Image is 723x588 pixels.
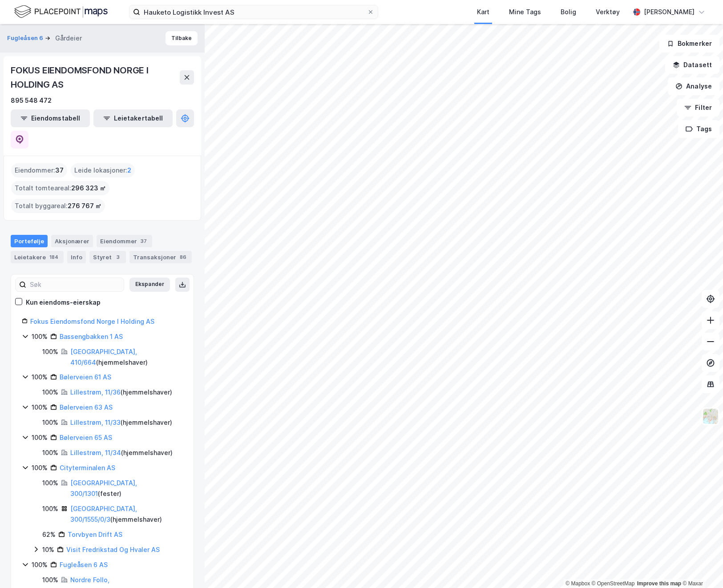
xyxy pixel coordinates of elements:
div: Leietakere [11,251,64,263]
div: 10% [42,544,54,555]
div: Transaksjoner [129,251,192,263]
a: Lillestrøm, 11/36 [70,388,121,396]
span: 296 323 ㎡ [71,183,106,193]
img: Z [702,408,719,425]
div: [PERSON_NAME] [644,7,695,17]
a: Cityterminalen AS [60,464,115,471]
div: ( hjemmelshaver ) [70,346,183,368]
div: ( hjemmelshaver ) [70,387,172,398]
div: Bolig [561,7,576,17]
a: Visit Fredrikstad Og Hvaler AS [66,546,160,553]
iframe: Chat Widget [679,545,723,588]
div: FOKUS EIENDOMSFOND NORGE I HOLDING AS [11,63,180,92]
button: Leietakertabell [93,109,173,127]
div: 100% [32,560,48,570]
div: Eiendommer [97,235,152,247]
span: 2 [127,165,131,176]
a: Lillestrøm, 11/33 [70,419,121,426]
a: Bølerveien 65 AS [60,434,112,441]
div: 100% [42,346,58,357]
div: 184 [48,253,60,262]
a: [GEOGRAPHIC_DATA], 300/1555/0/3 [70,505,137,523]
span: 276 767 ㎡ [68,201,101,211]
a: Fugleåsen 6 AS [60,561,108,568]
div: Aksjonærer [51,235,93,247]
div: 37 [139,237,149,246]
input: Søk [26,278,124,291]
button: Filter [677,99,719,117]
div: 100% [32,432,48,443]
div: Kart [477,7,489,17]
div: 100% [42,503,58,514]
div: 3 [113,253,122,262]
a: Lillestrøm, 11/34 [70,449,121,456]
button: Bokmerker [659,35,719,52]
a: Bølerveien 63 AS [60,403,113,411]
div: Kontrollprogram for chat [679,545,723,588]
a: Bassengbakken 1 AS [60,333,123,340]
button: Tilbake [166,31,198,45]
div: Verktøy [596,7,620,17]
div: Styret [89,251,126,263]
div: Portefølje [11,235,48,247]
a: [GEOGRAPHIC_DATA], 300/1301 [70,479,137,497]
div: 100% [32,372,48,383]
input: Søk på adresse, matrikkel, gårdeiere, leietakere eller personer [140,5,367,19]
a: [GEOGRAPHIC_DATA], 410/664 [70,348,137,366]
div: 62% [42,529,56,540]
div: Info [67,251,86,263]
div: 895 548 472 [11,95,52,106]
img: logo.f888ab2527a4732fd821a326f86c7f29.svg [14,4,108,20]
div: 100% [42,447,58,458]
div: Totalt tomteareal : [11,181,109,195]
button: Fugleåsen 6 [7,34,45,43]
button: Datasett [665,56,719,74]
div: Eiendommer : [11,163,67,177]
div: Mine Tags [509,7,541,17]
div: 86 [178,253,188,262]
div: ( hjemmelshaver ) [70,503,183,525]
div: 100% [42,387,58,398]
a: Bølerveien 61 AS [60,373,111,381]
a: OpenStreetMap [592,580,635,587]
div: Leide lokasjoner : [71,163,135,177]
div: 100% [42,575,58,585]
div: ( hjemmelshaver ) [70,447,173,458]
div: 100% [42,478,58,488]
button: Eiendomstabell [11,109,90,127]
div: Totalt byggareal : [11,199,105,213]
a: Fokus Eiendomsfond Norge I Holding AS [30,318,154,325]
button: Ekspander [129,278,170,292]
div: 100% [42,417,58,428]
div: 100% [32,463,48,473]
div: ( hjemmelshaver ) [70,417,172,428]
div: 100% [32,331,48,342]
div: Kun eiendoms-eierskap [26,297,101,308]
button: Analyse [668,77,719,95]
span: 37 [55,165,64,176]
div: ( fester ) [70,478,183,499]
div: Gårdeier [55,33,82,44]
a: Mapbox [565,580,590,587]
a: Improve this map [637,580,681,587]
a: Torvbyen Drift AS [68,531,122,538]
div: 100% [32,402,48,413]
button: Tags [678,120,719,138]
